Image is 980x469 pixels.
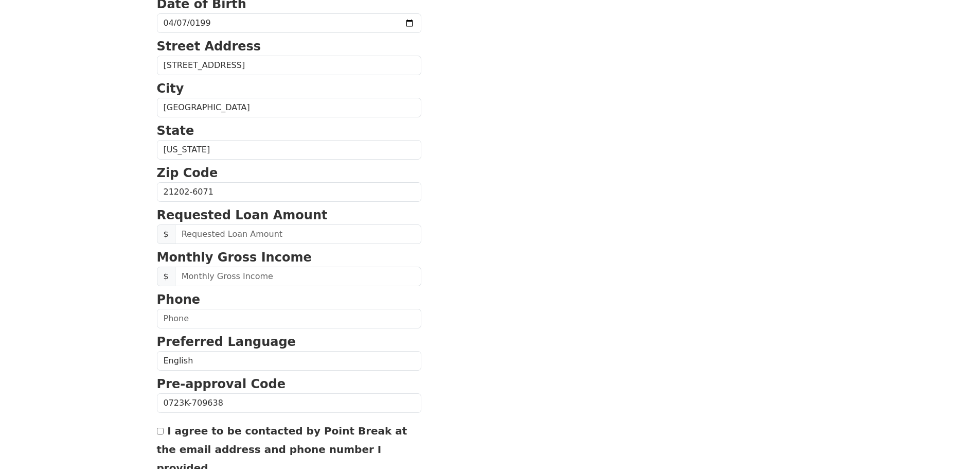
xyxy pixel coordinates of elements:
[157,393,421,413] input: Pre-approval Code
[157,377,286,391] strong: Pre-approval Code
[157,208,328,222] strong: Requested Loan Amount
[175,224,421,244] input: Requested Loan Amount
[157,248,421,267] p: Monthly Gross Income
[157,124,194,138] strong: State
[157,166,218,180] strong: Zip Code
[157,224,175,244] span: $
[157,267,175,286] span: $
[175,267,421,286] input: Monthly Gross Income
[157,56,421,75] input: Street Address
[157,309,421,328] input: Phone
[157,98,421,117] input: City
[157,292,201,307] strong: Phone
[157,81,184,96] strong: City
[157,335,296,349] strong: Preferred Language
[157,39,261,54] strong: Street Address
[157,182,421,202] input: Zip Code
